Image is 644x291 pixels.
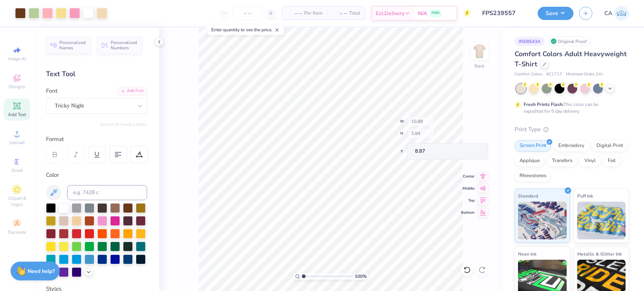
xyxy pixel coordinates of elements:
div: Screen Print [515,140,551,152]
div: Format [46,135,148,144]
div: Original Proof [549,37,591,46]
span: Middle [461,186,475,191]
span: Designs [9,84,25,90]
img: Back [472,44,487,59]
span: Neon Ink [518,250,536,258]
span: Comfort Colors Adult Heavyweight T-Shirt [515,49,627,69]
span: Decorate [8,229,26,235]
label: Font [46,87,57,95]
strong: Fresh Prints Flash: [524,101,564,107]
span: Center [461,174,475,179]
div: Text Tool [46,69,147,79]
strong: Need help? [28,268,55,275]
span: Bottom [461,210,475,215]
img: Puff Ink [577,202,626,239]
span: Add Text [8,112,26,118]
span: Personalized Names [59,40,86,51]
span: N/A [418,9,427,17]
div: This color can be expedited for 5 day delivery. [524,101,616,115]
div: Rhinestones [515,170,551,182]
span: Minimum Order: 24 + [566,71,604,78]
span: FREE [432,11,440,16]
div: Back [475,63,484,69]
input: Untitled Design [476,6,532,21]
span: Puff Ink [577,192,593,200]
span: Per Item [304,9,323,17]
img: Chollene Anne Aranda [614,6,629,21]
input: e.g. 7428 c [67,185,147,200]
div: Digital Print [592,140,628,152]
div: Transfers [547,155,577,167]
div: Foil [603,155,621,167]
button: Switch to Greek Letters [100,121,147,127]
span: Image AI [8,56,26,62]
span: Personalized Numbers [111,40,137,51]
div: Print Type [515,125,629,134]
span: Standard [518,192,538,200]
div: # 508543A [515,37,545,46]
div: Embroidery [553,140,589,152]
input: – – [233,6,262,20]
span: Metallic & Glitter Ink [577,250,622,258]
span: # C1717 [546,71,562,78]
div: Enter quantity to see the price. [207,25,284,35]
img: Standard [518,202,567,239]
button: Save [538,7,573,20]
div: Applique [515,155,545,167]
span: 100 % [355,273,367,280]
span: Greek [11,167,23,173]
span: Comfort Colors [515,71,543,78]
div: Vinyl [579,155,601,167]
span: Clipart & logos [4,195,30,207]
span: CA [604,9,612,18]
a: CA [604,6,629,21]
span: – – [332,9,347,17]
span: Est. Delivery [376,9,404,17]
span: Upload [9,139,25,145]
span: – – [287,9,302,17]
span: Top [461,198,475,203]
div: Color [46,171,147,179]
span: Total [349,9,360,17]
div: Add Font [117,87,147,95]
